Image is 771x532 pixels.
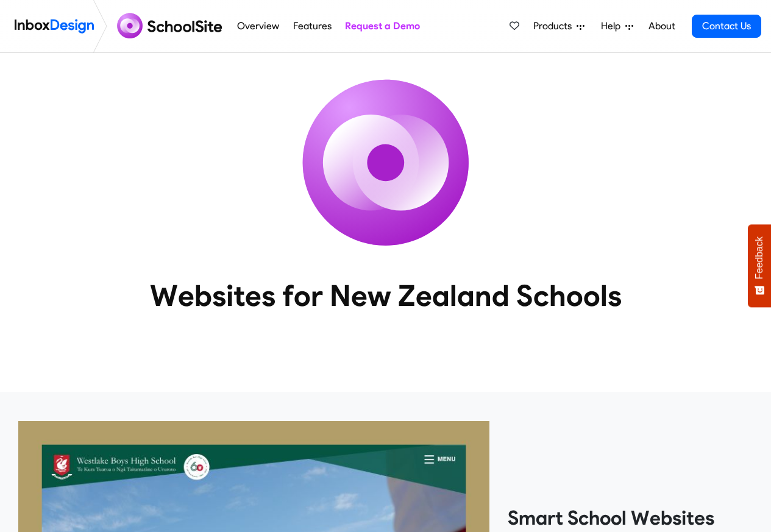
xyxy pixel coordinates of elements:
[533,19,577,34] span: Products
[748,224,771,307] button: Feedback - Show survey
[601,19,625,34] span: Help
[112,12,230,41] img: schoolsite logo
[692,15,761,38] a: Contact Us
[276,53,496,272] img: icon_schoolsite.svg
[528,14,589,38] a: Products
[596,14,638,38] a: Help
[96,277,675,314] heading: Websites for New Zealand Schools
[341,14,423,38] a: Request a Demo
[234,14,283,38] a: Overview
[508,506,753,530] heading: Smart School Websites
[754,236,765,279] span: Feedback
[645,14,678,38] a: About
[290,14,335,38] a: Features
